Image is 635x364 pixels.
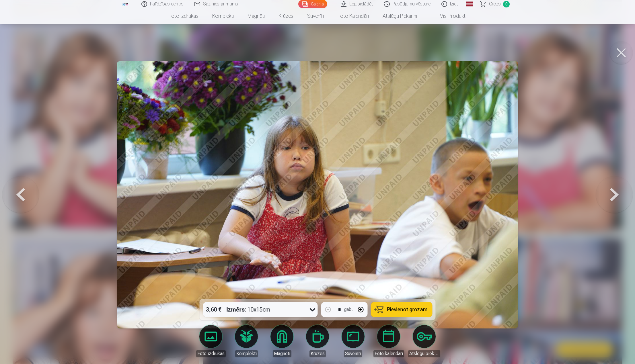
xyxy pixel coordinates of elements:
[331,8,376,24] a: Foto kalendāri
[371,302,432,317] button: Pievienot grozam
[162,8,205,24] a: Foto izdrukas
[376,8,424,24] a: Atslēgu piekariņi
[373,325,405,357] a: Foto kalendāri
[387,307,428,312] span: Pievienot grozam
[309,350,326,357] div: Krūzes
[195,325,227,357] a: Foto izdrukas
[301,325,334,357] a: Krūzes
[408,350,440,357] div: Atslēgu piekariņi
[235,350,258,357] div: Komplekti
[266,325,298,357] a: Magnēti
[300,8,331,24] a: Suvenīri
[122,2,128,6] img: /fa1
[503,1,510,7] span: 0
[241,8,272,24] a: Magnēti
[205,8,241,24] a: Komplekti
[373,350,404,357] div: Foto kalendāri
[273,350,291,357] div: Magnēti
[227,302,270,317] div: 10x15cm
[344,350,362,357] div: Suvenīri
[230,325,262,357] a: Komplekti
[424,8,473,24] a: Visi produkti
[203,302,224,317] div: 3,60 €
[489,1,501,7] span: Grozs
[344,306,353,313] div: gab.
[408,325,440,357] a: Atslēgu piekariņi
[227,306,246,314] strong: Izmērs :
[272,8,300,24] a: Krūzes
[196,350,226,357] div: Foto izdrukas
[337,325,369,357] a: Suvenīri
